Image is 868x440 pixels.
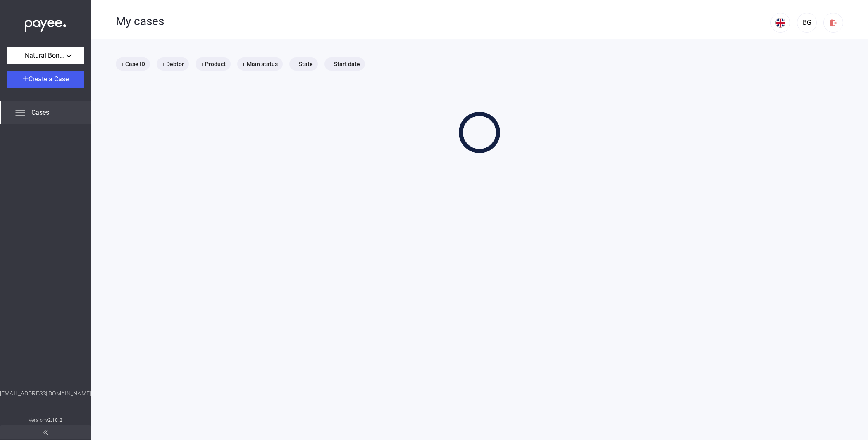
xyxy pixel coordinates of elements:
[15,108,25,118] img: list.svg
[324,57,365,71] mat-chip: + Start date
[823,13,843,33] button: logout-red
[43,430,48,435] img: arrow-double-left-grey.svg
[829,19,838,27] img: logout-red
[800,18,814,28] div: BG
[7,71,84,88] button: Create a Case
[775,18,785,28] img: EN
[157,57,189,71] mat-chip: + Debtor
[289,57,318,71] mat-chip: + State
[196,57,231,71] mat-chip: + Product
[770,13,790,33] button: EN
[116,14,770,28] div: My cases
[23,76,29,81] img: plus-white.svg
[237,57,283,71] mat-chip: + Main status
[7,47,84,64] button: Natural Bond Kft.
[797,13,817,33] button: BG
[116,57,150,71] mat-chip: + Case ID
[25,51,66,61] span: Natural Bond Kft.
[45,417,62,423] strong: v2.10.2
[29,75,69,83] span: Create a Case
[31,108,49,118] span: Cases
[25,15,66,32] img: white-payee-white-dot.svg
